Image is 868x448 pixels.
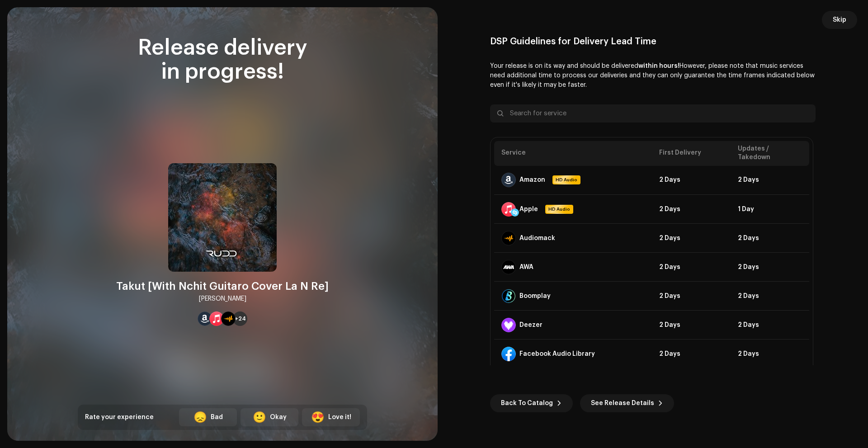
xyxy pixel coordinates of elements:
div: Amazon [519,176,545,184]
td: 2 Days [652,166,731,195]
td: 2 Days [652,311,731,340]
td: 2 Days [731,340,809,368]
span: +24 [235,315,246,322]
td: 2 Days [731,282,809,311]
div: Facebook Audio Library [519,350,595,358]
td: 2 Days [652,282,731,311]
span: Rate your experience [85,414,154,420]
td: 2 Days [731,166,809,195]
span: See Release Details [591,394,654,412]
div: 😞 [193,412,207,423]
p: Your release is on its way and should be delivered However, please note that music services need ... [490,61,816,90]
td: 2 Days [652,195,731,224]
div: Apple [519,206,538,213]
div: [PERSON_NAME] [199,293,246,304]
div: Deezer [519,321,542,329]
button: Back To Catalog [490,394,573,412]
th: First Delivery [652,141,731,166]
span: Back To Catalog [501,394,553,412]
div: Takut [With Nchit Guitaro Cover La N Re] [116,279,329,293]
div: 😍 [311,412,325,423]
img: 83cb3f37-d475-4312-8b23-fc5502f44dd4 [168,163,277,272]
span: HD Audio [546,206,572,213]
div: DSP Guidelines for Delivery Lead Time [490,36,816,47]
th: Updates / Takedown [731,141,809,166]
div: Okay [270,413,287,422]
td: 2 Days [652,253,731,282]
td: 2 Days [731,253,809,282]
div: Boomplay [519,292,551,300]
div: Love it! [328,413,351,422]
input: Search for service [490,104,816,123]
div: AWA [519,264,533,271]
td: 2 Days [652,340,731,368]
td: 2 Days [731,311,809,340]
span: Skip [833,11,846,29]
th: Service [494,141,652,166]
div: Audiomack [519,235,555,242]
b: within hours! [638,63,679,69]
span: HD Audio [553,176,580,184]
div: Bad [211,413,223,422]
td: 1 Day [731,195,809,224]
div: 🙂 [253,412,266,423]
div: Release delivery in progress! [78,36,367,84]
td: 2 Days [652,224,731,253]
button: See Release Details [580,394,674,412]
button: Skip [822,11,857,29]
td: 2 Days [731,224,809,253]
